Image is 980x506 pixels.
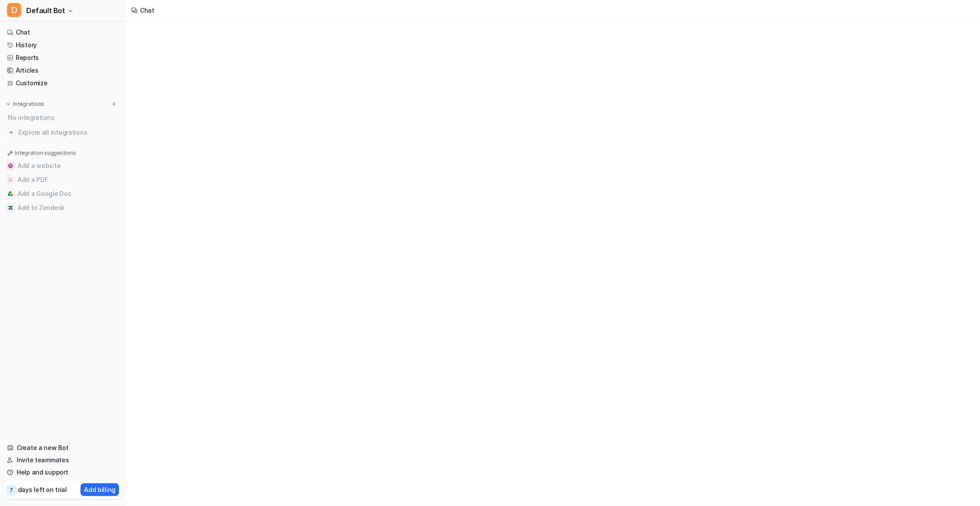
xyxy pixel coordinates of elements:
[13,101,44,108] p: Integrations
[8,163,13,168] img: Add a website
[3,454,122,466] a: Invite teammates
[3,466,122,478] a: Help and support
[3,173,122,187] button: Add a PDFAdd a PDF
[140,6,154,15] div: Chat
[7,3,21,17] span: D
[3,126,122,139] a: Explore all integrations
[3,39,122,51] a: History
[3,100,47,108] button: Integrations
[3,52,122,64] a: Reports
[5,101,11,107] img: expand menu
[5,110,122,125] div: No integrations
[18,485,67,494] p: days left on trial
[3,201,122,215] button: Add to ZendeskAdd to Zendesk
[8,177,13,182] img: Add a PDF
[18,126,119,140] span: Explore all integrations
[3,64,122,77] a: Articles
[80,483,119,496] button: Add billing
[8,191,13,196] img: Add a Google Doc
[111,101,117,107] img: menu_add.svg
[3,187,122,201] button: Add a Google DocAdd a Google Doc
[26,4,65,17] span: Default Bot
[7,128,16,137] img: explore all integrations
[3,26,122,38] a: Chat
[3,77,122,89] a: Customize
[8,205,13,210] img: Add to Zendesk
[10,486,13,494] p: 7
[15,149,76,157] p: Integration suggestions
[3,159,122,173] button: Add a websiteAdd a website
[3,442,122,454] a: Create a new Bot
[84,485,115,494] p: Add billing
